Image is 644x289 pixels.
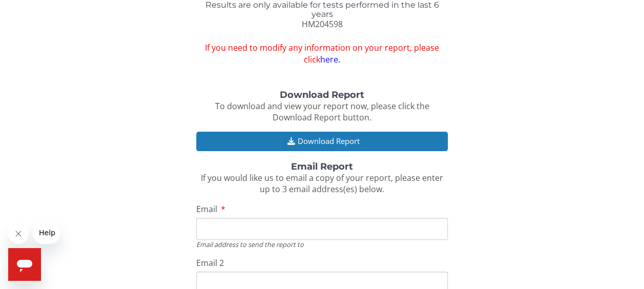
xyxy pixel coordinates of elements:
h4: Results are only available for tests performed in the last 6 years [196,1,448,18]
span: To download and view your report now, please click the Download Report button. [215,100,429,123]
strong: Email Report [291,161,353,172]
a: here. [320,54,340,65]
span: Email [196,203,217,215]
iframe: Message from company [33,221,60,244]
div: Email address to send the report to [196,240,448,249]
strong: Download Report [280,89,364,100]
button: Download Report [196,132,448,151]
iframe: Button to launch messaging window [8,248,41,281]
iframe: Close message [8,223,29,244]
span: Email 2 [196,257,224,269]
span: If you would like us to email a copy of your report, please enter up to 3 email address(es) below. [201,172,443,195]
span: HM204598 [301,18,342,30]
span: If you need to modify any information on your report, please click [196,42,448,66]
